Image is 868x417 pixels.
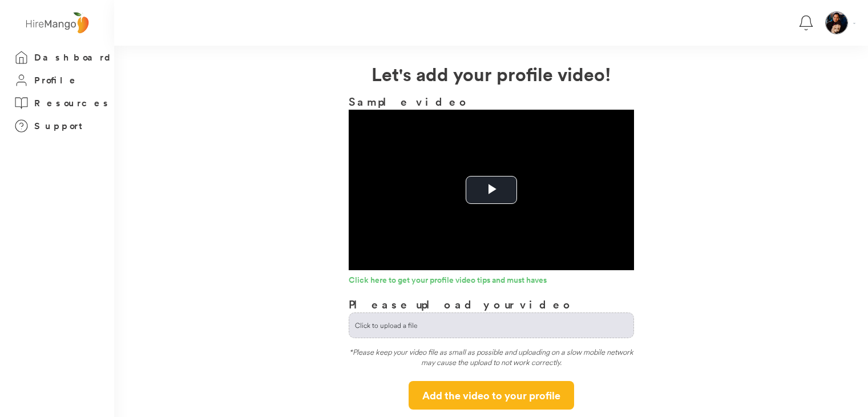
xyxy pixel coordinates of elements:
[34,73,79,87] h3: Profile
[349,296,574,312] h3: Please upload your video
[349,93,634,110] h3: Sample video
[114,60,868,87] h2: Let's add your profile video!
[853,23,855,24] img: Vector
[826,12,847,34] img: 261726715_4922914584432570_419884105075363159_n.jpg.png
[409,381,574,410] button: Add the video to your profile
[22,10,92,37] img: logo%20-%20hiremango%20gray.png
[349,347,634,372] div: *Please keep your video file as small as possible and uploading on a slow mobile network may caus...
[34,50,114,65] h3: Dashboard
[349,276,634,287] a: Click here to get your profile video tips and must haves
[349,110,634,270] div: Video Player
[34,96,111,110] h3: Resources
[34,119,88,133] h3: Support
